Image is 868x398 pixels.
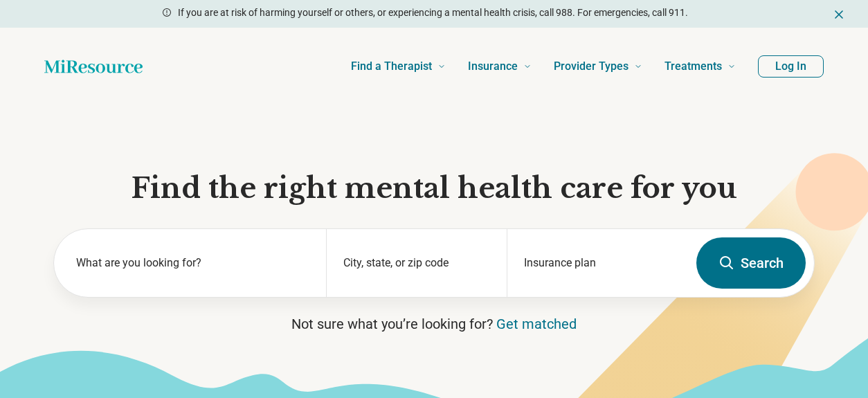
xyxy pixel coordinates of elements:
[496,316,577,332] a: Get matched
[76,255,309,271] label: What are you looking for?
[554,57,629,76] span: Provider Types
[53,314,815,334] p: Not sure what you’re looking for?
[178,6,688,20] p: If you are at risk of harming yourself or others, or experiencing a mental health crisis, call 98...
[53,170,815,206] h1: Find the right mental health care for you
[351,57,432,76] span: Find a Therapist
[696,237,806,289] button: Search
[664,57,722,76] span: Treatments
[832,6,846,22] button: Dismiss
[351,39,446,94] a: Find a Therapist
[758,55,824,78] button: Log In
[44,53,143,80] a: Home page
[468,57,518,76] span: Insurance
[468,39,532,94] a: Insurance
[554,39,642,94] a: Provider Types
[664,39,736,94] a: Treatments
